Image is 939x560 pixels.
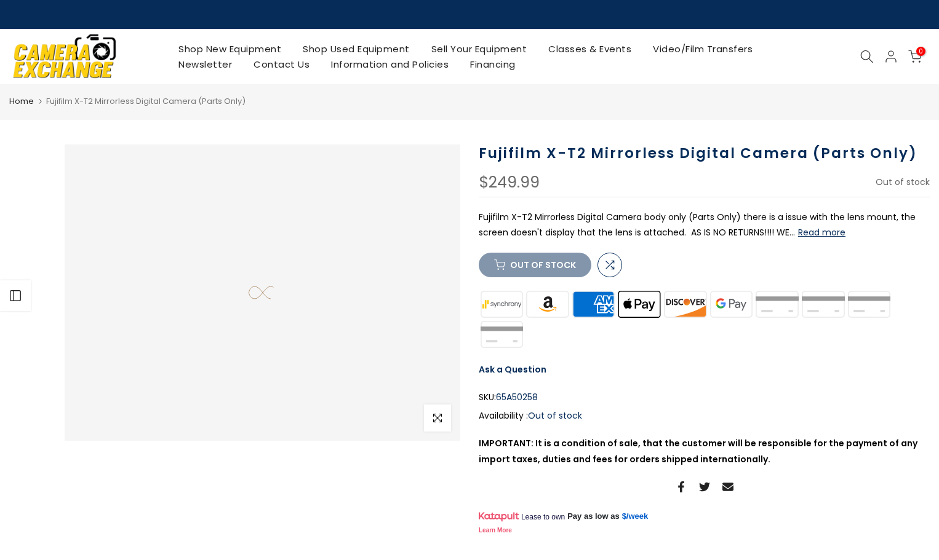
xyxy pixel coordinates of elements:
a: Sell Your Equipment [420,41,538,57]
a: Ask a Question [479,363,546,376]
img: visa [479,320,525,350]
a: Contact Us [243,57,321,72]
a: Share on Facebook [676,479,687,494]
img: apple pay [617,290,663,320]
a: Newsletter [168,57,243,72]
a: Share on Email [722,479,733,494]
a: Shop New Equipment [168,41,292,57]
img: amazon payments [525,290,571,320]
span: Out of stock [876,176,930,188]
strong: IMPORTANT: It is a condition of sale, that the customer will be responsible for the payment of an... [479,437,917,465]
span: Pay as low as [567,511,620,522]
a: Video/Film Transfers [642,41,764,57]
img: synchrony [479,290,525,320]
span: Lease to own [521,512,565,522]
a: $/week [622,511,649,522]
div: $249.99 [479,175,540,191]
a: 0 [908,50,922,63]
img: google pay [708,290,754,320]
img: discover [663,290,709,320]
a: Information and Policies [321,57,460,72]
img: paypal [801,290,847,320]
span: Out of stock [528,409,582,422]
a: Financing [460,57,527,72]
a: Shop Used Equipment [292,41,421,57]
img: master [754,290,801,320]
span: Fujifilm X-T2 Mirrorless Digital Camera (Parts Only) [46,95,246,107]
img: american express [570,290,617,320]
h1: Fujifilm X-T2 Mirrorless Digital Camera (Parts Only) [479,144,930,162]
div: SKU: [479,390,930,405]
button: Read more [798,227,845,238]
div: Availability : [479,408,930,424]
img: shopify pay [846,290,892,320]
p: Fujifilm X-T2 Mirrorless Digital Camera body only (Parts Only) there is a issue with the lens mou... [479,210,930,240]
span: 0 [916,47,925,56]
a: Classes & Events [538,41,642,57]
a: Share on Twitter [699,479,710,494]
a: Learn More [479,527,512,534]
span: 65A50258 [496,390,538,405]
a: Home [9,95,34,108]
